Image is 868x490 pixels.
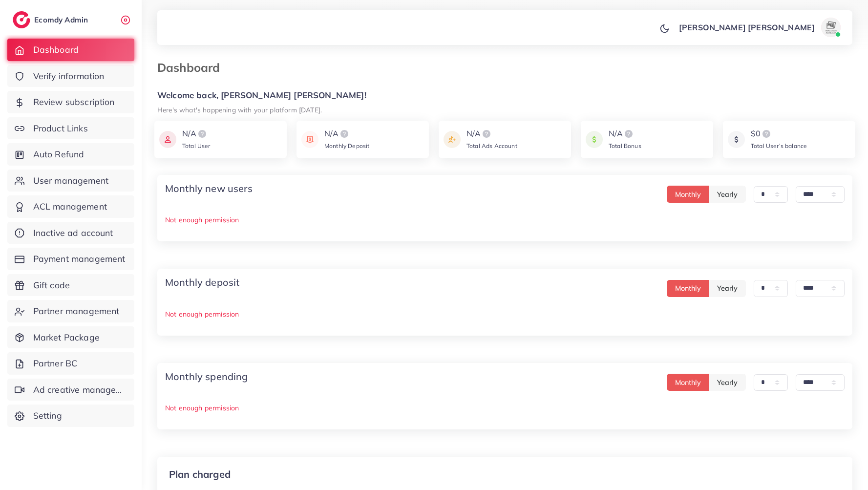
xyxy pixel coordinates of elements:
a: ACL management [7,195,134,218]
button: Yearly [709,280,746,297]
img: logo [13,11,30,28]
h3: Dashboard [157,61,228,75]
a: Ad creative management [7,379,134,401]
img: icon payment [586,128,603,151]
a: Inactive ad account [7,222,134,244]
div: N/A [466,128,517,140]
span: Auto Refund [33,148,85,161]
h2: Ecomdy Admin [34,15,90,24]
div: N/A [609,128,641,140]
span: Ad creative management [33,383,127,396]
button: Yearly [709,374,746,391]
p: [PERSON_NAME] [PERSON_NAME] [679,21,815,33]
img: icon payment [728,128,745,151]
span: Setting [33,409,62,422]
a: Payment management [7,248,134,270]
img: logo [623,128,635,140]
span: Monthly Deposit [324,142,369,149]
a: Gift code [7,274,134,297]
small: Here's what's happening with your platform [DATE]. [157,106,322,114]
a: Product Links [7,117,134,140]
span: Review subscription [33,96,115,108]
button: Monthly [667,280,709,297]
span: Product Links [33,122,88,135]
h4: Monthly deposit [165,277,239,288]
p: Not enough permission [165,214,845,226]
h4: Monthly spending [165,371,248,383]
h5: Welcome back, [PERSON_NAME] [PERSON_NAME]! [157,90,852,101]
a: Market Package [7,326,134,349]
img: logo [761,128,772,140]
a: Dashboard [7,39,134,61]
button: Yearly [709,186,746,203]
a: Verify information [7,65,134,87]
span: Partner management [33,305,120,318]
p: Not enough permission [165,402,845,414]
a: Partner management [7,300,134,322]
button: Monthly [667,186,709,203]
span: Inactive ad account [33,227,113,239]
span: Verify information [33,70,105,83]
span: Total User’s balance [751,142,807,149]
img: icon payment [159,128,176,151]
p: Plan charged [169,469,497,480]
img: logo [339,128,350,140]
span: Total Ads Account [466,142,517,149]
a: Auto Refund [7,143,134,166]
span: Market Package [33,331,100,344]
img: logo [481,128,492,140]
a: [PERSON_NAME] [PERSON_NAME]avatar [674,18,845,37]
span: Payment management [33,253,126,265]
h4: Monthly new users [165,183,253,194]
div: N/A [324,128,369,140]
img: icon payment [301,128,318,151]
img: avatar [821,18,841,37]
button: Monthly [667,374,709,391]
a: User management [7,170,134,192]
p: Not enough permission [165,308,845,320]
div: N/A [182,128,211,140]
span: User management [33,174,108,187]
span: Dashboard [33,43,79,56]
img: icon payment [444,128,461,151]
span: Total User [182,142,211,149]
img: logo [196,128,208,140]
span: Partner BC [33,357,78,370]
a: Setting [7,405,134,427]
div: $0 [751,128,807,140]
a: logoEcomdy Admin [13,11,90,28]
a: Review subscription [7,91,134,113]
span: Total Bonus [609,142,641,149]
a: Partner BC [7,352,134,375]
span: Gift code [33,279,70,292]
span: ACL management [33,200,107,213]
